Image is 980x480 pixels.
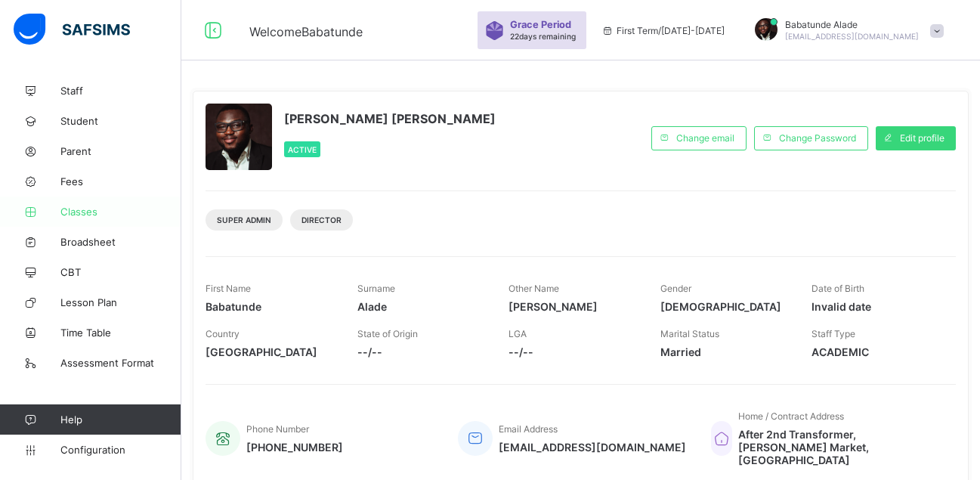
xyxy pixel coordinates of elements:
[660,283,691,294] span: Gender
[60,85,181,97] span: Staff
[779,132,856,144] span: Change Password
[357,300,487,313] span: Alade
[660,300,790,313] span: [DEMOGRAPHIC_DATA]
[485,21,504,40] img: sticker-purple.71386a28dfed39d6af7621340158ba97.svg
[60,175,181,187] span: Fees
[60,145,181,157] span: Parent
[900,132,944,144] span: Edit profile
[246,423,309,435] span: Phone Number
[812,300,941,313] span: Invalid date
[14,14,130,45] img: safsims
[812,283,864,294] span: Date of Birth
[509,283,559,294] span: Other Name
[499,441,686,454] span: [EMAIL_ADDRESS][DOMAIN_NAME]
[60,357,181,369] span: Assessment Format
[246,441,343,454] span: [PHONE_NUMBER]
[738,410,844,422] span: Home / Contract Address
[812,345,941,358] span: ACADEMIC
[249,24,363,39] span: Welcome Babatunde
[60,266,181,278] span: CBT
[740,18,951,43] div: Babatunde Alade
[785,32,919,41] span: [EMAIL_ADDRESS][DOMAIN_NAME]
[357,345,487,358] span: --/--
[60,115,181,127] span: Student
[206,328,240,339] span: Country
[60,444,181,456] span: Configuration
[60,413,181,426] span: Help
[499,423,558,435] span: Email Address
[785,19,919,30] span: Babatunde Alade
[357,283,395,294] span: Surname
[284,111,496,126] span: [PERSON_NAME] [PERSON_NAME]
[660,328,719,339] span: Marital Status
[301,215,342,225] span: DIRECTOR
[60,236,181,248] span: Broadsheet
[60,327,181,339] span: Time Table
[601,25,725,36] span: session/term information
[738,428,941,466] span: After 2nd Transformer, [PERSON_NAME] Market, [GEOGRAPHIC_DATA]
[60,206,181,218] span: Classes
[812,328,855,339] span: Staff Type
[60,296,181,308] span: Lesson Plan
[509,345,638,358] span: --/--
[676,132,734,144] span: Change email
[206,283,251,294] span: First Name
[509,300,638,313] span: [PERSON_NAME]
[206,300,335,313] span: Babatunde
[660,345,790,358] span: Married
[510,19,571,30] span: Grace Period
[357,328,418,339] span: State of Origin
[217,215,271,225] span: Super Admin
[288,145,317,154] span: Active
[510,32,576,41] span: 22 days remaining
[206,345,335,358] span: [GEOGRAPHIC_DATA]
[509,328,527,339] span: LGA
